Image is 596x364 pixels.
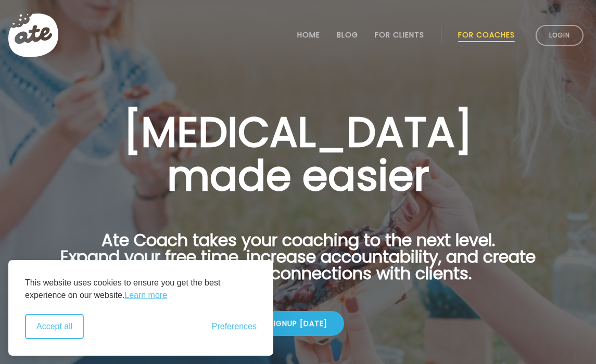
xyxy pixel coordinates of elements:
button: Toggle preferences [212,322,257,331]
h1: [MEDICAL_DATA] made easier [44,110,552,198]
span: Preferences [212,322,257,331]
a: Blog [337,31,358,39]
a: Learn more [124,289,167,302]
p: This website uses cookies to ensure you get the best experience on our website. [25,277,257,302]
a: For Clients [375,31,424,39]
a: Login [536,25,584,46]
a: For Coaches [458,31,515,39]
button: Accept all cookies [25,314,84,339]
p: Ate Coach takes your coaching to the next level. Expand your free time, increase accountability, ... [44,232,552,294]
a: Home [297,31,320,39]
div: Signup [DATE] [252,311,344,336]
